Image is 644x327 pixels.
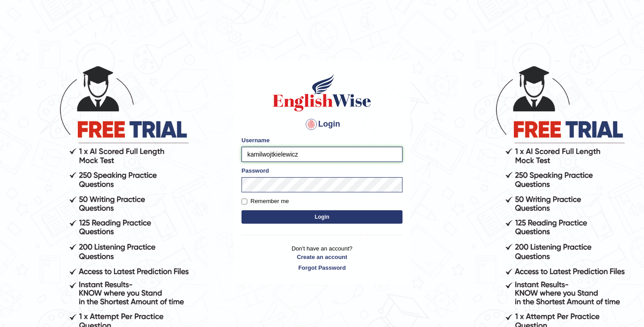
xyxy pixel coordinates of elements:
p: Don't have an account? [241,244,402,272]
label: Password [241,166,269,175]
input: Remember me [241,199,247,204]
label: Remember me [241,197,289,206]
button: Login [241,210,402,224]
img: Logo of English Wise sign in for intelligent practice with AI [271,72,373,113]
label: Username [241,136,270,144]
a: Forgot Password [241,263,402,272]
a: Create an account [241,253,402,261]
h4: Login [241,117,402,132]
